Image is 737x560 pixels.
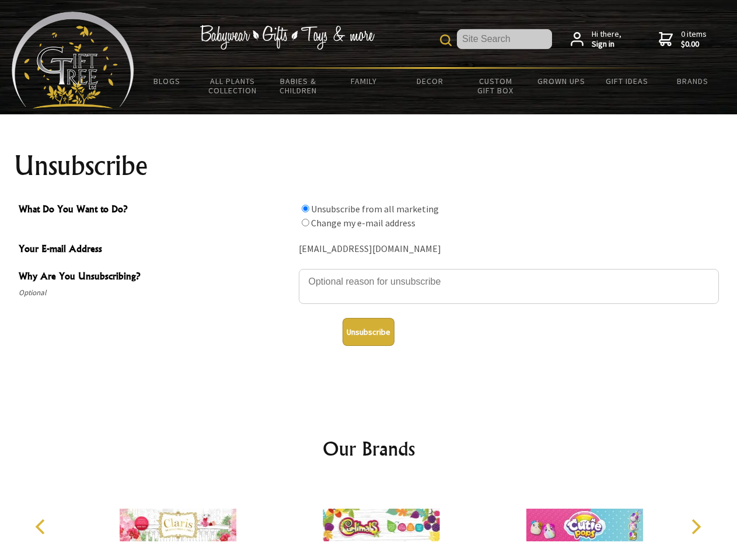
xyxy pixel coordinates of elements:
span: 0 items [681,29,707,50]
a: BLOGS [134,69,200,93]
span: Why Are You Unsubscribing? [19,269,293,286]
button: Next [683,514,708,540]
img: product search [440,34,452,46]
a: Family [331,69,397,93]
input: What Do You Want to Do? [302,219,309,226]
button: Previous [29,514,55,540]
h1: Unsubscribe [14,152,724,180]
input: Site Search [457,29,552,49]
a: Grown Ups [528,69,594,93]
span: Hi there, [592,29,621,50]
a: 0 items$0.00 [659,29,707,50]
a: Babies & Children [266,69,331,103]
img: Babywear - Gifts - Toys & more [200,25,375,50]
a: Decor [397,69,463,93]
a: Hi there,Sign in [571,29,621,50]
span: What Do You Want to Do? [19,202,293,219]
strong: $0.00 [681,39,707,50]
a: Brands [660,69,726,93]
textarea: Why Are You Unsubscribing? [299,269,719,304]
span: Your E-mail Address [19,242,293,258]
img: Babyware - Gifts - Toys and more... [12,12,134,108]
a: Gift Ideas [594,69,660,93]
button: Unsubscribe [343,318,394,346]
label: Change my e-mail address [311,217,415,229]
a: Custom Gift Box [463,69,529,103]
div: [EMAIL_ADDRESS][DOMAIN_NAME] [299,240,719,258]
input: What Do You Want to Do? [302,205,309,212]
a: All Plants Collection [200,69,266,103]
strong: Sign in [592,39,621,50]
h2: Our Brands [23,435,714,463]
span: Optional [19,286,293,300]
label: Unsubscribe from all marketing [311,203,439,215]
